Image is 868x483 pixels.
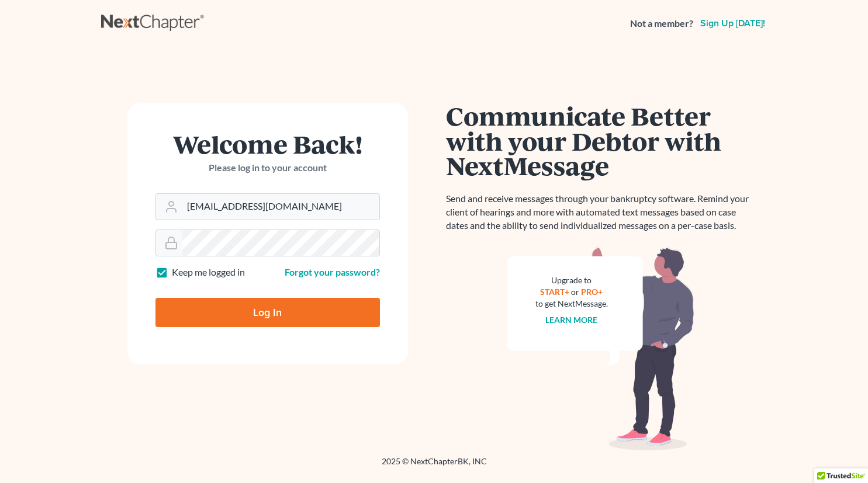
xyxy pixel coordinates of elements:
div: 2025 © NextChapterBK, INC [101,456,767,477]
strong: Not a member? [630,17,693,30]
a: PRO+ [581,287,603,297]
h1: Welcome Back! [155,131,380,157]
input: Log In [155,298,380,327]
p: Please log in to your account [155,161,380,175]
a: Sign up [DATE]! [698,19,767,28]
img: nextmessage_bg-59042aed3d76b12b5cd301f8e5b87938c9018125f34e5fa2b7a6b67550977c72.svg [507,246,694,451]
a: START+ [540,287,569,297]
span: or [571,287,579,297]
a: Learn more [545,315,597,325]
label: Keep me logged in [172,266,245,279]
div: to get NextMessage. [535,298,608,310]
p: Send and receive messages through your bankruptcy software. Remind your client of hearings and mo... [446,192,756,232]
input: Email Address [182,194,379,220]
a: Forgot your password? [285,266,380,277]
div: Upgrade to [535,274,608,286]
h1: Communicate Better with your Debtor with NextMessage [446,103,756,178]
